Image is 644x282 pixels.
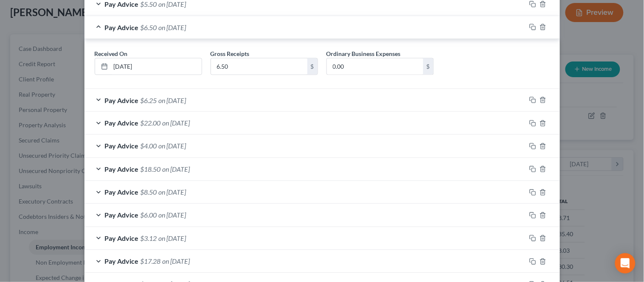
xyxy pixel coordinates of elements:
[105,165,139,173] span: Pay Advice
[105,188,139,196] span: Pay Advice
[615,253,636,274] div: Open Intercom Messenger
[211,49,250,58] label: Gross Receipts
[159,23,186,31] span: on [DATE]
[95,50,128,57] span: Received On
[159,142,186,150] span: on [DATE]
[307,59,318,75] div: $
[105,119,139,127] span: Pay Advice
[141,119,161,127] span: $22.00
[163,165,190,173] span: on [DATE]
[211,59,307,75] input: 0.00
[327,59,423,75] input: 0.00
[141,235,157,243] span: $3.12
[159,211,186,219] span: on [DATE]
[141,23,157,31] span: $6.50
[105,235,139,243] span: Pay Advice
[163,119,190,127] span: on [DATE]
[141,257,161,265] span: $17.28
[159,96,186,104] span: on [DATE]
[105,23,139,31] span: Pay Advice
[163,257,190,265] span: on [DATE]
[159,235,186,243] span: on [DATE]
[141,96,157,104] span: $6.25
[141,211,157,219] span: $6.00
[141,142,157,150] span: $4.00
[141,188,157,196] span: $8.50
[105,211,139,219] span: Pay Advice
[423,59,433,75] div: $
[105,142,139,150] span: Pay Advice
[141,165,161,173] span: $18.50
[105,96,139,104] span: Pay Advice
[159,188,186,196] span: on [DATE]
[105,257,139,265] span: Pay Advice
[326,49,401,58] label: Ordinary Business Expenses
[111,59,202,75] input: MM/DD/YYYY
